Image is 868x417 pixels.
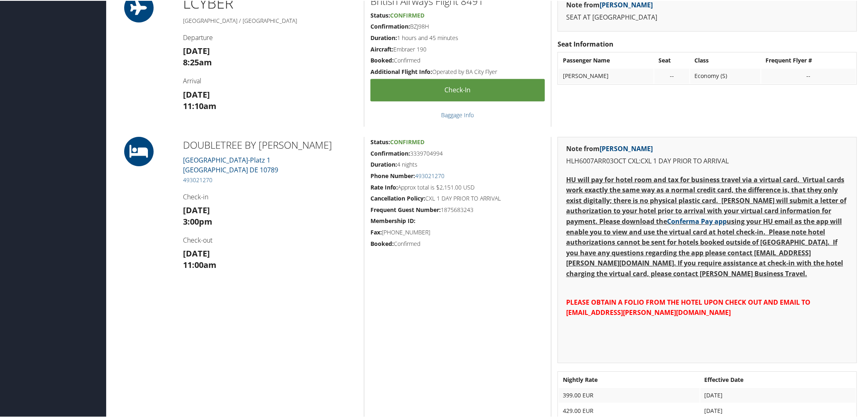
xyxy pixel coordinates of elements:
[658,71,685,79] div: --
[370,160,397,167] strong: Duration:
[559,372,699,386] th: Nightly Rate
[370,216,415,224] strong: Membership ID:
[559,68,654,83] td: [PERSON_NAME]
[761,52,856,67] th: Frequent Flyer #
[183,204,210,215] strong: [DATE]
[370,239,545,247] h5: Confirmed
[600,143,653,152] a: [PERSON_NAME]
[566,174,846,277] strong: HU will pay for hotel room and tax for business travel via a virtual card. Virtual cards work exa...
[690,52,761,67] th: Class
[566,11,848,22] p: SEAT AT [GEOGRAPHIC_DATA]
[183,56,212,67] strong: 8:25am
[183,100,216,111] strong: 11:10am
[183,192,358,201] h4: Check-in
[370,227,382,235] strong: Fax:
[183,88,210,99] strong: [DATE]
[701,372,856,386] th: Effective Date
[442,110,474,118] a: Baggage Info
[370,78,545,100] a: Check-in
[183,155,278,174] a: [GEOGRAPHIC_DATA]-Platz 1[GEOGRAPHIC_DATA] DE 10789
[566,155,848,166] p: HLH6007ARR03OCT CXL:CXL 1 DAY PRIOR TO ARRIVAL
[183,247,210,258] strong: [DATE]
[390,11,424,18] span: Confirmed
[765,71,852,79] div: --
[370,22,410,29] strong: Confirmation:
[370,149,410,156] strong: Confirmation:
[370,239,394,247] strong: Booked:
[370,183,398,190] strong: Rate Info:
[183,45,210,56] strong: [DATE]
[370,67,545,75] h5: Operated by BA City Flyer
[370,227,545,236] h5: [PHONE_NUMBER]
[370,149,545,157] h5: 3339704994
[566,143,653,152] strong: Note from
[183,175,212,183] a: 493021270
[183,259,216,270] strong: 11:00am
[370,171,415,179] strong: Phone Number:
[370,137,390,145] strong: Status:
[370,194,425,201] strong: Cancellation Policy:
[183,137,358,151] h2: DOUBLETREE BY [PERSON_NAME]
[558,39,614,48] strong: Seat Information
[183,32,358,41] h4: Departure
[370,205,545,213] h5: 1875683243
[370,67,432,75] strong: Additional Flight Info:
[370,56,394,63] strong: Booked:
[370,45,545,53] h5: Embraer 190
[370,194,545,202] h5: CXL 1 DAY PRIOR TO ARRIVAL
[370,33,545,41] h5: 1 hours and 45 minutes
[390,137,424,145] span: Confirmed
[183,16,358,24] h5: [GEOGRAPHIC_DATA] / [GEOGRAPHIC_DATA]
[667,216,727,225] a: Conferma Pay app
[370,160,545,168] h5: 4 nights
[183,76,358,85] h4: Arrival
[559,387,699,402] td: 399.00 EUR
[415,171,444,179] a: 493021270
[566,297,810,317] span: PLEASE OBTAIN A FOLIO FROM THE HOTEL UPON CHECK OUT AND EMAIL TO [EMAIL_ADDRESS][PERSON_NAME][DOM...
[183,215,212,226] strong: 3:00pm
[701,387,856,402] td: [DATE]
[559,52,654,67] th: Passenger Name
[370,11,390,18] strong: Status:
[370,22,545,30] h5: BZJ98H
[370,56,545,64] h5: Confirmed
[690,68,761,83] td: Economy (S)
[370,33,397,41] strong: Duration:
[654,52,689,67] th: Seat
[370,183,545,191] h5: Approx total is $2,151.00 USD
[370,205,441,213] strong: Frequent Guest Number:
[183,235,358,244] h4: Check-out
[370,45,393,52] strong: Aircraft:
